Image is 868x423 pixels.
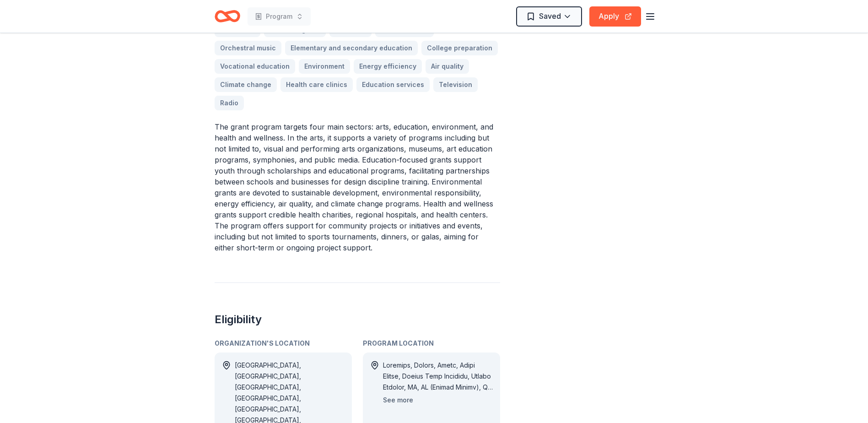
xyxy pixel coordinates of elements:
button: Program [248,7,311,26]
div: Loremips, Dolors, Ametc, Adipi Elitse, Doeius Temp Incididu, Utlabo Etdolor, MA, AL (Enimad Minim... [383,360,493,393]
span: Saved [539,10,561,22]
button: Saved [516,6,582,27]
div: Program Location [363,338,500,349]
p: The grant program targets four main sectors: arts, education, environment, and health and wellnes... [215,121,500,253]
div: Organization's Location [215,338,352,349]
button: See more [383,395,413,406]
h2: Eligibility [215,312,500,327]
a: Home [215,5,240,27]
button: Apply [589,6,641,27]
span: Program [266,11,292,22]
